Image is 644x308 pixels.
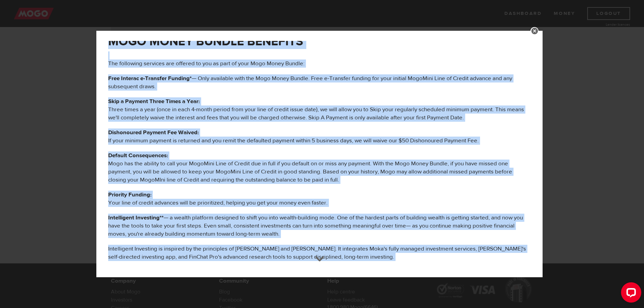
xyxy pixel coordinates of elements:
p: If your minimum payment is returned and you remit the defaulted payment within 5 business days, w... [108,128,531,145]
p: Mogo has the ability to call your MogoMini Line of Credit due in full if you default on or miss a... [108,151,531,184]
p: Your line of credit advances will be prioritized, helping you get your money even faster. [108,191,531,207]
p: The following services are offered to you as part of your Mogo Money Bundle: [108,60,531,68]
b: Dishonoured Payment Fee Waived: [108,129,199,136]
p: — Only available with the Mogo Money Bundle. Free e-Transfer funding for your initial MogoMini Li... [108,74,531,91]
b: Free Interac e-Transfer Funding* [108,75,192,82]
iframe: LiveChat chat widget [616,280,644,308]
h2: MOGO MONEY BUNDLE BENEFITS [108,34,531,49]
b: Intelligent Investing** [108,214,164,221]
b: Skip a Payment Three Times a Year: [108,98,200,105]
p: Three times a year (once in each 4-month period from your line of credit issue date), we will all... [108,97,531,122]
b: Priority Funding: [108,191,151,198]
p: — a wealth platform designed to shift you into wealth-building mode. One of the hardest parts of ... [108,214,531,238]
b: Default Consequences: [108,152,168,159]
p: Intelligent Investing is inspired by the principles of [PERSON_NAME] and [PERSON_NAME]. It integr... [108,245,531,261]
